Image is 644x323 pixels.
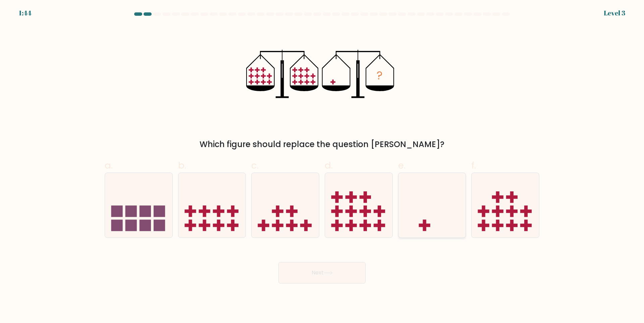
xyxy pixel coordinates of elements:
[471,159,476,172] span: f.
[278,262,366,283] button: Next
[251,159,259,172] span: c.
[109,138,535,150] div: Which figure should replace the question [PERSON_NAME]?
[178,159,186,172] span: b.
[105,159,113,172] span: a.
[377,68,383,84] tspan: ?
[398,159,406,172] span: e.
[19,8,32,18] div: 1:44
[604,8,625,18] div: Level 3
[325,159,333,172] span: d.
